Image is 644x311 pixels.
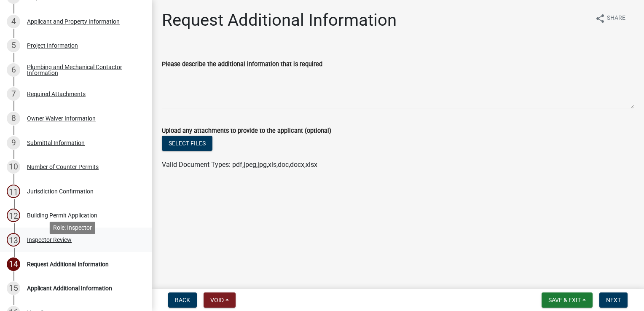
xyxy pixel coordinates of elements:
[162,62,322,67] label: Please describe the additional information that is required
[7,233,20,247] div: 13
[27,261,109,267] div: Request Additional Information
[27,19,120,24] div: Applicant and Property Information
[162,136,212,151] button: Select files
[606,297,621,303] span: Next
[168,292,197,308] button: Back
[27,43,78,48] div: Project Information
[27,212,97,218] div: Building Permit Application
[7,136,20,150] div: 9
[7,87,20,101] div: 7
[162,10,397,30] h1: Request Additional Information
[7,63,20,77] div: 6
[27,188,94,194] div: Jurisdiction Confirmation
[7,160,20,174] div: 10
[7,112,20,125] div: 8
[7,257,20,271] div: 14
[7,282,20,295] div: 15
[607,13,625,24] span: Share
[7,185,20,198] div: 11
[548,297,581,303] span: Save & Exit
[599,292,628,308] button: Next
[595,13,605,24] i: share
[27,140,85,146] div: Submittal Information
[162,161,317,169] span: Valid Document Types: pdf,jpeg,jpg,xls,doc,docx,xlsx
[162,128,331,134] label: Upload any attachments to provide to the applicant (optional)
[27,164,99,170] div: Number of Counter Permits
[27,91,86,97] div: Required Attachments
[588,10,632,27] button: shareShare
[175,297,190,303] span: Back
[27,115,96,121] div: Owner Waiver Information
[27,285,112,291] div: Applicant Additional Information
[7,39,20,52] div: 5
[27,64,138,76] div: Plumbing and Mechanical Contactor Information
[50,222,95,234] div: Role: Inspector
[7,15,20,28] div: 4
[542,292,593,308] button: Save & Exit
[7,209,20,222] div: 12
[210,297,224,303] span: Void
[27,237,72,243] div: Inspector Review
[204,292,236,308] button: Void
